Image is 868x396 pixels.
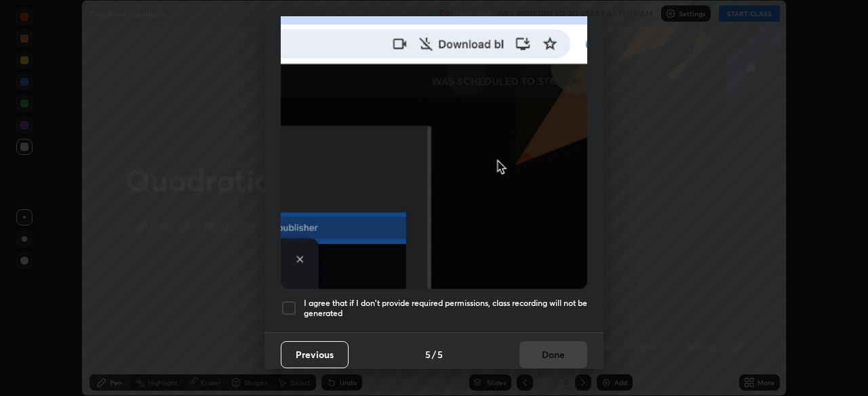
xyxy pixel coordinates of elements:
button: Previous [281,341,349,368]
h4: 5 [437,347,443,361]
h4: 5 [425,347,431,361]
h5: I agree that if I don't provide required permissions, class recording will not be generated [304,298,587,319]
h4: / [432,347,436,361]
